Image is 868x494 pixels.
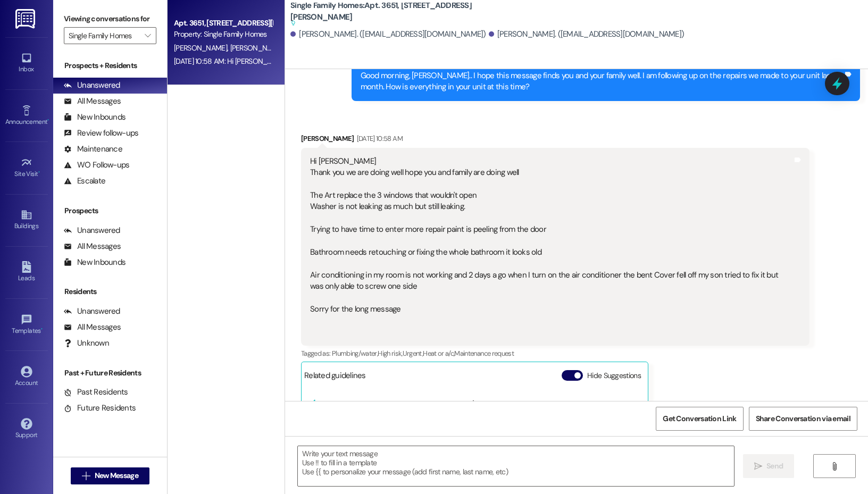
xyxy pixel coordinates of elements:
[230,43,283,53] span: [PERSON_NAME]
[53,60,167,71] div: Prospects + Residents
[663,413,736,424] span: Get Conversation Link
[766,460,783,472] span: Send
[749,407,857,431] button: Share Conversation via email
[5,258,48,287] a: Leads
[454,349,514,358] span: Maintenance request
[587,370,641,381] label: Hide Suggestions
[47,116,49,124] span: •
[756,413,850,424] span: Share Conversation via email
[64,241,121,252] div: All Messages
[64,257,126,268] div: New Inbounds
[15,9,37,29] img: ResiDesk Logo
[41,325,43,333] span: •
[64,112,126,123] div: New Inbounds
[64,96,121,107] div: All Messages
[64,160,129,171] div: WO Follow-ups
[64,387,128,398] div: Past Residents
[354,133,403,144] div: [DATE] 10:58 AM
[53,367,167,379] div: Past + Future Residents
[403,349,423,358] span: Urgent ,
[743,454,795,478] button: Send
[64,322,121,333] div: All Messages
[5,206,48,235] a: Buildings
[174,29,272,40] div: Property: Single Family Homes
[5,154,48,182] a: Site Visit •
[174,18,272,29] div: Apt. 3651, [STREET_ADDRESS][PERSON_NAME]
[64,144,122,155] div: Maintenance
[319,399,477,409] b: ResiDesk guideline: Follow-up for Heat or a/c
[656,407,743,431] button: Get Conversation Link
[5,363,48,391] a: Account
[290,29,486,40] div: [PERSON_NAME]. ([EMAIL_ADDRESS][DOMAIN_NAME])
[301,133,809,148] div: [PERSON_NAME]
[38,169,40,176] span: •
[423,349,454,358] span: Heat or a/c ,
[53,286,167,297] div: Residents
[64,338,109,349] div: Unknown
[830,462,838,471] i: 
[64,403,136,414] div: Future Residents
[64,225,120,236] div: Unanswered
[64,11,156,27] label: Viewing conversations for
[53,205,167,216] div: Prospects
[310,156,792,338] div: Hi [PERSON_NAME] Thank you we are doing well hope you and family are doing well The Art replace t...
[64,80,120,91] div: Unanswered
[5,415,48,443] a: Support
[754,462,762,471] i: 
[145,31,151,40] i: 
[64,175,105,187] div: Escalate
[69,27,139,44] input: All communities
[304,370,366,386] div: Related guidelines
[82,472,90,480] i: 
[378,349,403,358] span: High risk ,
[95,470,138,481] span: New Message
[332,349,378,358] span: Plumbing/water ,
[5,311,48,339] a: Templates •
[489,29,685,40] div: [PERSON_NAME]. ([EMAIL_ADDRESS][DOMAIN_NAME])
[71,467,149,484] button: New Message
[5,49,48,78] a: Inbox
[301,346,809,361] div: Tagged as:
[361,70,843,93] div: Good morning, [PERSON_NAME].. I hope this message finds you and your family well. I am following ...
[64,128,138,139] div: Review follow-ups
[174,43,230,53] span: [PERSON_NAME]
[64,306,120,317] div: Unanswered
